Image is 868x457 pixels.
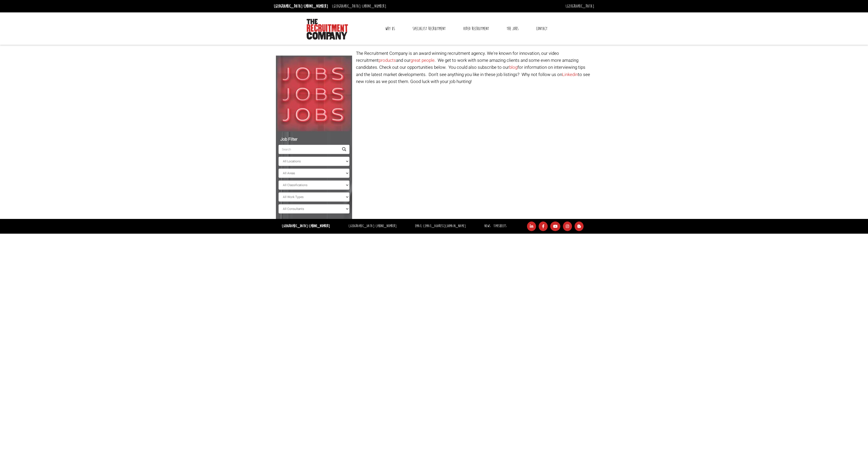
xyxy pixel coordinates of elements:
[278,137,350,142] h5: Job Filter
[565,3,594,9] a: [GEOGRAPHIC_DATA]
[459,22,493,35] a: Video Recruitment
[362,3,386,9] a: [PHONE_NUMBER]
[309,224,330,229] a: [PHONE_NUMBER]
[423,224,466,229] a: [EMAIL_ADDRESS][DOMAIN_NAME]
[409,22,450,35] a: Specialist Recruitment
[532,22,551,35] a: Contact
[278,145,339,154] input: Search
[410,57,435,64] a: great people
[484,224,490,229] a: News
[276,56,352,132] img: Jobs, Jobs, Jobs
[381,22,399,35] a: Why Us
[509,64,517,71] a: blog
[282,224,330,229] strong: [GEOGRAPHIC_DATA]:
[493,224,506,229] a: Timesheets
[379,57,396,64] a: products
[376,224,397,229] a: [PHONE_NUMBER]
[356,50,592,85] p: The Recruitment Company is an award winning recruitment agency. We're known for innovation, our v...
[331,2,388,10] li: [GEOGRAPHIC_DATA]:
[414,223,467,230] li: Email:
[347,223,398,230] li: [GEOGRAPHIC_DATA]:
[307,19,348,40] img: The Recruitment Company
[562,71,578,78] a: Linkedin
[304,3,328,9] a: [PHONE_NUMBER]
[503,22,522,35] a: The Jobs
[273,2,329,10] li: [GEOGRAPHIC_DATA]:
